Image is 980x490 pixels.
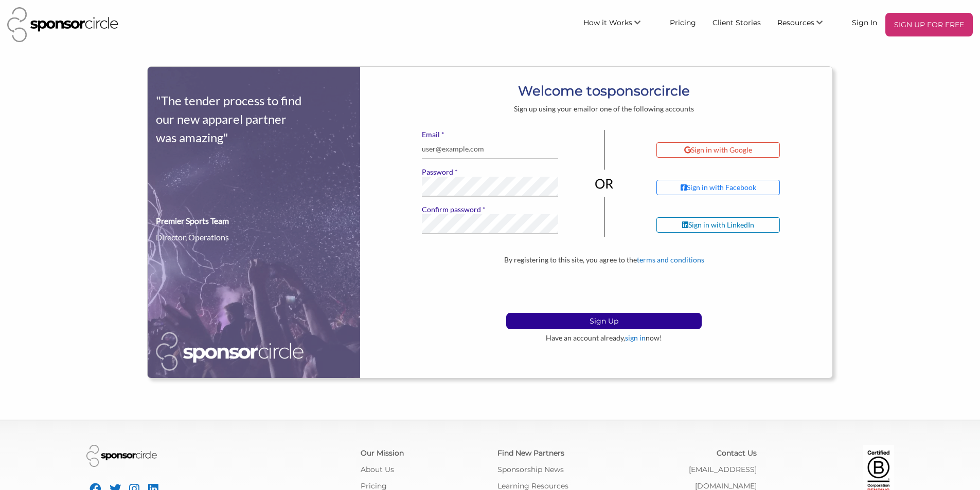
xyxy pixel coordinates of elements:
[844,13,885,31] a: Sign In
[156,231,229,243] div: Director, Operations
[575,13,662,36] li: How it Works
[583,18,632,27] span: How it Works
[637,255,704,264] a: terms and conditions
[422,139,559,159] input: user@example.com
[506,313,702,329] button: Sign Up
[422,130,559,139] label: Email
[507,313,701,329] p: Sign Up
[681,183,756,192] div: Sign in with Facebook
[376,255,833,343] div: By registering to this site, you agree to the Have an account already, now!
[147,67,360,379] img: sign-up-testimonial-def32a0a4a1c0eb4219d967058da5be3d0661b8e3d1197772554463f7db77dfd.png
[625,333,646,342] a: sign in
[777,18,814,27] span: Resources
[497,448,564,458] a: Find New Partners
[361,465,394,474] a: About Us
[497,465,564,474] a: Sponsorship News
[704,13,769,31] a: Client Stories
[7,7,118,42] img: Sponsor Circle Logo
[591,104,694,113] span: or one of the following accounts
[656,217,825,233] a: Sign in with LinkedIn
[361,448,404,458] a: Our Mission
[600,83,654,99] b: sponsor
[662,13,704,31] a: Pricing
[86,445,157,467] img: Sponsor Circle Logo
[595,130,614,237] img: or-divider-vertical-04be836281eac2ff1e2d8b3dc99963adb0027f4cd6cf8dbd6b945673e6b3c68b.png
[769,13,844,36] li: Resources
[656,142,825,158] a: Sign in with Google
[526,269,682,309] iframe: reCAPTCHA
[156,91,304,147] div: "The tender process to find our new apparel partner was amazing"
[422,167,559,177] label: Password
[156,332,304,371] img: Sponsor Circle Logo
[684,145,752,155] div: Sign in with Google
[889,17,969,32] p: SIGN UP FOR FREE
[422,205,559,214] label: Confirm password
[682,220,754,230] div: Sign in with LinkedIn
[717,448,757,458] a: Contact Us
[156,215,229,227] div: Premier Sports Team
[656,180,825,195] a: Sign in with Facebook
[376,104,833,114] div: Sign up using your email
[376,82,833,100] h1: Welcome to circle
